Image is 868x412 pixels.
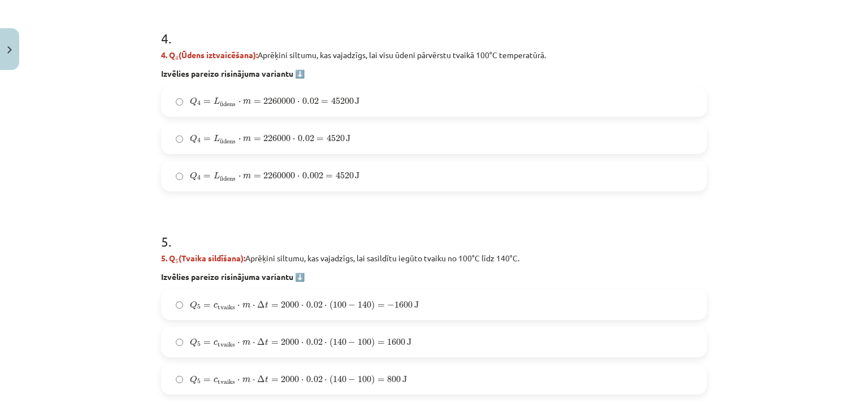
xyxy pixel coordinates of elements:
[161,11,707,46] h1: 4 .
[346,135,350,142] span: J
[281,339,299,345] span: 2000
[302,98,319,104] span: 0.02
[254,138,261,141] span: =
[203,379,211,382] span: =
[223,179,236,181] span: dens
[190,375,197,384] span: Q
[161,252,707,264] p: Aprēķini siltumu, kas vajadzīgs, lai sasildītu iegūto tvaiku no 100°C līdz 140°C.
[257,338,265,345] span: Δ
[281,301,299,308] span: 2000
[218,342,235,347] span: tvaiks
[297,101,300,104] span: ⋅
[263,135,290,142] span: 226000
[329,375,333,385] span: (
[358,376,371,383] span: 100
[197,176,201,181] span: 4
[214,134,220,142] span: L
[301,379,304,382] span: ⋅
[387,376,401,383] span: 800
[190,97,197,106] span: Q
[197,305,201,310] span: 5
[325,175,333,178] span: =
[214,340,218,345] span: c
[238,138,241,141] span: ⋅
[301,305,304,308] span: ⋅
[223,104,236,107] span: dens
[306,339,323,345] span: 0.02
[327,135,345,142] span: 4520
[271,341,279,345] span: =
[377,341,385,345] span: =
[218,305,235,310] span: tvaiks
[214,172,220,179] span: L
[355,98,359,104] span: J
[298,135,314,142] span: 0.02
[271,304,279,308] span: =
[237,305,240,308] span: ⋅
[394,301,413,308] span: 1600
[348,339,355,346] span: −
[190,338,197,347] span: Q
[324,305,327,308] span: ⋅
[238,101,241,104] span: ⋅
[301,342,304,345] span: ⋅
[402,376,407,383] span: J
[243,99,251,104] span: m
[161,50,258,60] strong: 4. Q (Ūdens iztvaicēšana):
[329,300,333,310] span: (
[214,378,218,383] span: c
[333,301,346,308] span: 100
[238,176,241,178] span: ⋅
[253,305,255,308] span: ⋅
[271,379,279,382] span: =
[223,142,236,144] span: dens
[218,379,235,384] span: tvaiks
[302,172,323,179] span: 0.002
[265,339,268,345] span: t
[237,379,240,382] span: ⋅
[190,134,197,143] span: Q
[214,97,220,104] span: L
[257,375,265,383] span: Δ
[371,300,375,310] span: )
[336,172,354,179] span: 4520
[377,379,385,382] span: =
[214,303,218,308] span: c
[190,172,197,181] span: Q
[324,342,327,345] span: ⋅
[348,302,355,309] span: −
[203,138,211,141] span: =
[253,342,255,345] span: ⋅
[161,49,707,61] p: Aprēķini siltumu, kas vajadzīgs, lai visu ūdeni pārvērstu tvaikā 100°C temperatūrā.
[203,100,211,104] span: =
[316,138,324,141] span: =
[414,301,419,308] span: J
[242,378,250,383] span: m
[358,301,371,308] span: 140
[263,172,295,179] span: 2260000
[387,339,405,345] span: 1600
[331,98,354,104] span: 45200
[197,101,201,106] span: 4
[371,375,375,385] span: )
[329,338,333,348] span: (
[220,104,223,106] span: ū
[243,174,251,179] span: m
[161,253,245,263] strong: 5. Q (Tvaika sildīšana):
[161,68,305,78] strong: Izvēlies pareizo risinājuma variantu ⬇️
[387,302,394,309] span: −
[161,271,305,282] strong: Izvēlies pareizo risinājuma variantu ⬇️
[377,304,385,308] span: =
[281,376,299,383] span: 2000
[220,179,223,181] span: ū
[175,256,179,265] sub: 5
[257,301,265,308] span: Δ
[243,137,251,142] span: m
[253,379,255,382] span: ⋅
[348,376,355,383] span: −
[203,304,211,308] span: =
[197,342,201,347] span: 5
[358,339,371,345] span: 100
[254,175,261,178] span: =
[237,342,240,345] span: ⋅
